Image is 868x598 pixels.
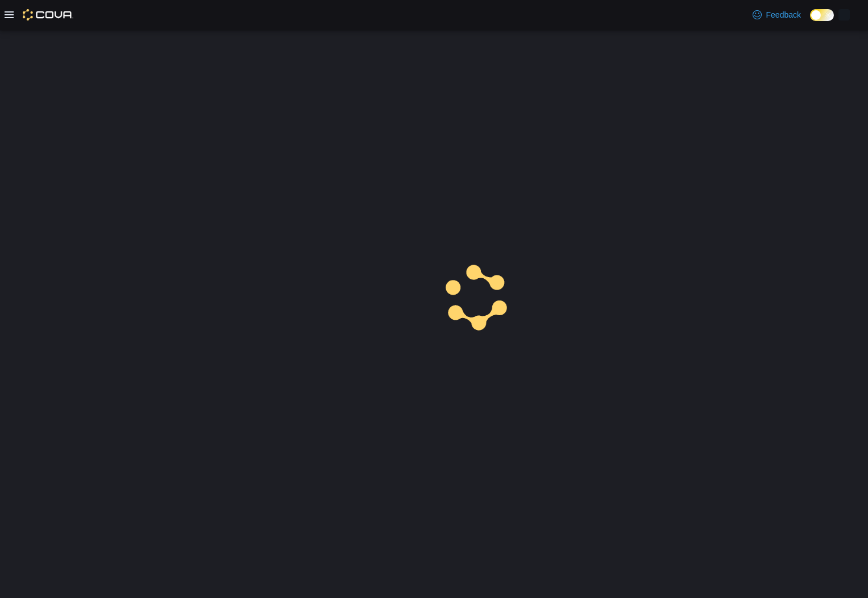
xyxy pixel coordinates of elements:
input: Dark Mode [810,9,834,21]
a: Feedback [748,3,805,26]
img: Cova [23,9,73,20]
img: cova-loader [434,257,520,343]
span: Dark Mode [810,21,811,22]
span: Feedback [766,9,801,20]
